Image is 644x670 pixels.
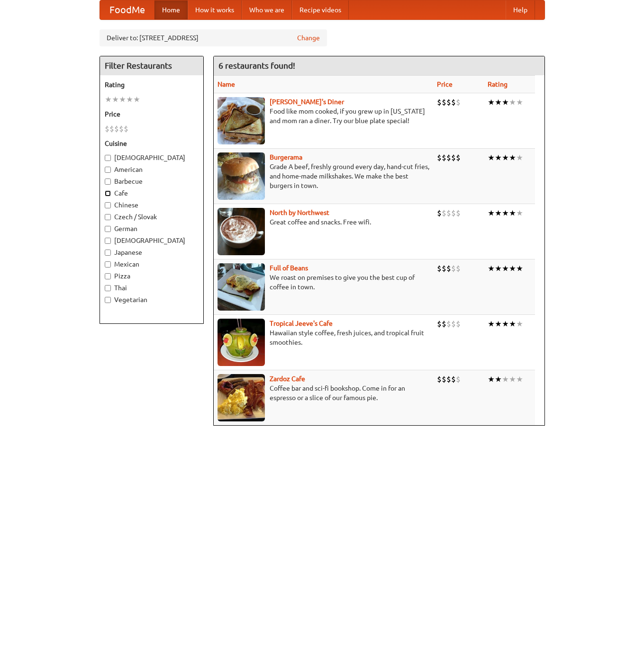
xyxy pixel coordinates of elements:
[105,155,111,161] input: [DEMOGRAPHIC_DATA]
[105,285,111,291] input: Thai
[105,109,199,119] h5: Price
[446,152,451,163] li: $
[105,271,199,281] label: Pizza
[109,124,114,134] li: $
[105,214,111,220] input: Czech / Slovak
[509,263,516,274] li: ★
[105,236,199,245] label: [DEMOGRAPHIC_DATA]
[442,97,446,107] li: $
[437,80,453,88] a: Price
[495,97,502,107] li: ★
[218,162,429,190] p: Grade A beef, freshly ground every day, hand-cut fries, and home-made milkshakes. We make the bes...
[456,319,461,329] li: $
[105,238,111,244] input: [DEMOGRAPHIC_DATA]
[218,273,429,292] p: We roast on premises to give you the best cup of coffee in town.
[516,263,523,274] li: ★
[442,208,446,218] li: $
[456,263,461,274] li: $
[126,94,133,105] li: ★
[105,190,111,197] input: Cafe
[516,152,523,163] li: ★
[442,374,446,384] li: $
[437,208,442,218] li: $
[502,263,509,274] li: ★
[451,97,456,107] li: $
[495,263,502,274] li: ★
[270,320,333,327] a: Tropical Jeeve's Cafe
[495,152,502,163] li: ★
[188,0,242,19] a: How it works
[105,297,111,303] input: Vegetarian
[105,224,199,233] label: German
[105,295,199,304] label: Vegetarian
[488,263,495,274] li: ★
[105,226,111,232] input: German
[105,124,109,134] li: $
[133,94,140,105] li: ★
[105,165,199,174] label: American
[437,152,442,163] li: $
[218,152,265,200] img: burgerama.jpg
[509,208,516,218] li: ★
[105,248,199,257] label: Japanese
[516,97,523,107] li: ★
[506,0,535,19] a: Help
[105,139,199,148] h5: Cuisine
[456,97,461,107] li: $
[105,261,111,268] input: Mexican
[218,384,429,402] p: Coffee bar and sci-fi bookshop. Come in for an espresso or a slice of our famous pie.
[437,97,442,107] li: $
[509,319,516,329] li: ★
[105,202,111,208] input: Chinese
[437,263,442,274] li: $
[112,94,119,105] li: ★
[270,375,305,383] a: Zardoz Cafe
[218,319,265,366] img: jeeves.jpg
[124,124,128,134] li: $
[105,250,111,256] input: Japanese
[509,374,516,384] li: ★
[105,167,111,173] input: American
[502,374,509,384] li: ★
[105,94,112,105] li: ★
[488,374,495,384] li: ★
[114,124,119,134] li: $
[451,152,456,163] li: $
[242,0,292,19] a: Who we are
[488,97,495,107] li: ★
[488,152,495,163] li: ★
[270,98,344,106] a: [PERSON_NAME]'s Diner
[509,152,516,163] li: ★
[488,319,495,329] li: ★
[488,208,495,218] li: ★
[495,208,502,218] li: ★
[488,80,508,88] a: Rating
[437,319,442,329] li: $
[446,319,451,329] li: $
[218,61,295,70] ng-pluralize: 6 restaurants found!
[218,328,429,347] p: Hawaiian style coffee, fresh juices, and tropical fruit smoothies.
[105,273,111,279] input: Pizza
[446,97,451,107] li: $
[105,212,199,222] label: Czech / Slovak
[218,217,429,227] p: Great coffee and snacks. Free wifi.
[270,153,302,161] b: Burgerama
[451,208,456,218] li: $
[495,319,502,329] li: ★
[154,0,188,19] a: Home
[297,33,320,43] a: Change
[456,152,461,163] li: $
[270,264,308,272] a: Full of Beans
[105,259,199,269] label: Mexican
[270,209,329,216] a: North by Northwest
[105,200,199,210] label: Chinese
[451,263,456,274] li: $
[218,263,265,311] img: beans.jpg
[292,0,349,19] a: Recipe videos
[495,374,502,384] li: ★
[456,374,461,384] li: $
